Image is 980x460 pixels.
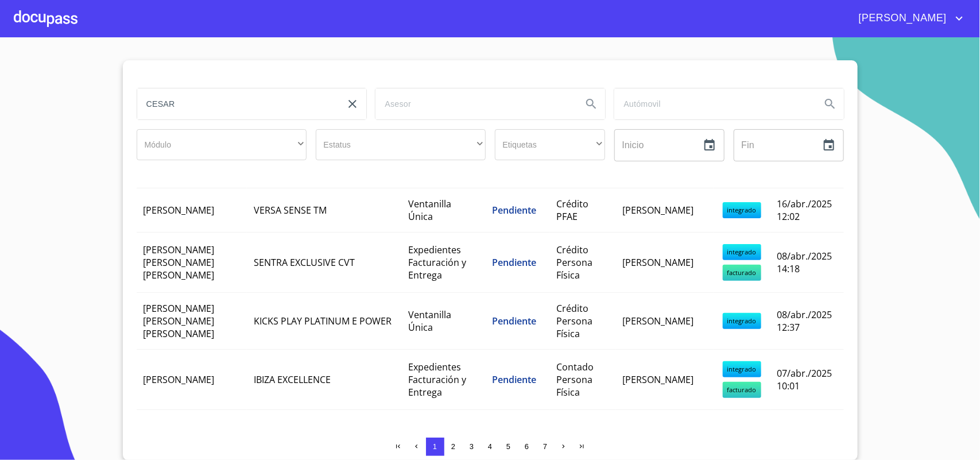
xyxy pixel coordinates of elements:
span: 16/abr./2025 12:02 [777,198,832,223]
button: 5 [499,438,518,456]
span: Crédito Persona Física [556,302,592,340]
span: [PERSON_NAME] [144,373,215,386]
span: integrado [723,313,761,329]
span: Expedientes Facturación y Entrega [408,361,466,399]
span: Pendiente [492,315,536,327]
button: clear input [339,90,366,118]
span: facturado [723,382,761,398]
span: Pendiente [492,204,536,217]
input: search [375,88,573,119]
span: VERSA SENSE TM [254,204,327,217]
span: 1 [433,442,437,451]
span: SENTRA EXCLUSIVE CVT [254,256,355,269]
button: 7 [536,438,555,456]
input: search [137,88,335,119]
button: Search [578,90,605,118]
button: 3 [463,438,481,456]
span: integrado [723,244,761,260]
span: 07/abr./2025 10:01 [777,367,832,392]
div: ​ [137,129,307,160]
span: 5 [506,442,510,451]
span: Expedientes Facturación y Entrega [408,243,466,281]
button: 1 [426,438,444,456]
button: 2 [444,438,463,456]
span: [PERSON_NAME] [622,315,694,327]
span: integrado [723,361,761,377]
span: Pendiente [492,373,536,386]
span: IBIZA EXCELLENCE [254,373,331,386]
span: Ventanilla Única [408,308,451,334]
span: facturado [723,265,761,281]
button: 4 [481,438,499,456]
span: Contado Persona Física [556,361,594,399]
span: KICKS PLAY PLATINUM E POWER [254,315,392,327]
input: search [614,88,812,119]
button: Search [816,90,844,118]
span: 7 [543,442,547,451]
span: [PERSON_NAME] [PERSON_NAME] [PERSON_NAME] [144,302,215,340]
span: integrado [723,202,761,218]
span: [PERSON_NAME] [622,373,694,386]
div: ​ [316,129,486,160]
span: 3 [470,442,474,451]
span: 2 [451,442,455,451]
div: ​ [495,129,605,160]
span: 6 [525,442,529,451]
span: [PERSON_NAME] [622,256,694,269]
span: 4 [488,442,492,451]
span: Crédito PFAE [556,198,588,223]
span: [PERSON_NAME] [144,204,215,217]
span: Pendiente [492,256,536,269]
span: [PERSON_NAME] [850,9,952,28]
span: Crédito Persona Física [556,243,592,281]
button: account of current user [850,9,966,28]
button: 6 [518,438,536,456]
span: [PERSON_NAME] [622,204,694,217]
span: 08/abr./2025 12:37 [777,308,832,334]
span: [PERSON_NAME] [PERSON_NAME] [PERSON_NAME] [144,243,215,281]
span: 08/abr./2025 14:18 [777,250,832,275]
span: Ventanilla Única [408,198,451,223]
